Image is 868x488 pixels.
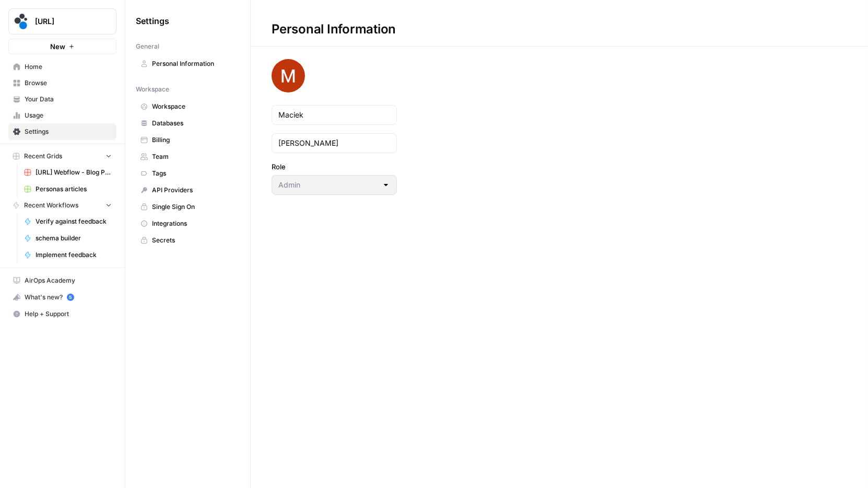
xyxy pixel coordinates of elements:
span: API Providers [152,185,235,195]
a: AirOps Academy [8,272,116,289]
img: spot.ai Logo [12,12,31,31]
span: Recent Grids [24,152,62,161]
button: Help + Support [8,306,116,322]
a: [URL] Webflow - Blog Posts Refresh [19,164,116,181]
span: Tags [152,169,235,178]
a: Home [8,59,116,75]
span: Workspace [152,102,235,111]
span: Billing [152,135,235,145]
a: Settings [8,123,116,140]
button: New [8,39,116,54]
a: 5 [67,294,74,301]
a: Workspace [136,98,240,115]
span: AirOps Academy [25,276,112,285]
span: Integrations [152,219,235,228]
a: Team [136,148,240,165]
span: Help + Support [25,309,112,319]
a: Integrations [136,215,240,232]
span: Settings [136,15,169,27]
div: What's new? [9,289,116,305]
span: Personal Information [152,59,235,68]
label: Role [272,161,397,172]
div: Personal Information [251,21,417,38]
a: Your Data [8,91,116,108]
span: Secrets [152,236,235,245]
a: Billing [136,132,240,148]
img: avatar [272,59,305,92]
span: Browse [25,78,112,88]
span: General [136,42,159,51]
span: Verify against feedback [36,217,112,226]
a: Verify against feedback [19,213,116,230]
button: Recent Workflows [8,197,116,213]
a: API Providers [136,182,240,199]
a: Implement feedback [19,247,116,263]
span: Home [25,62,112,72]
span: Personas articles [36,184,112,194]
span: [URL] [35,16,98,27]
span: Workspace [136,85,169,94]
a: Usage [8,107,116,124]
span: Usage [25,111,112,120]
span: schema builder [36,234,112,243]
span: New [50,41,65,52]
span: Team [152,152,235,161]
a: Databases [136,115,240,132]
button: What's new? 5 [8,289,116,306]
a: Browse [8,75,116,91]
a: Secrets [136,232,240,249]
span: Databases [152,119,235,128]
button: Recent Grids [8,148,116,164]
span: Recent Workflows [24,201,78,210]
a: schema builder [19,230,116,247]
span: Implement feedback [36,250,112,260]
a: Personal Information [136,55,240,72]
a: Tags [136,165,240,182]
button: Workspace: spot.ai [8,8,116,34]
a: Personas articles [19,181,116,197]
a: Single Sign On [136,199,240,215]
span: Single Sign On [152,202,235,212]
span: [URL] Webflow - Blog Posts Refresh [36,168,112,177]
span: Settings [25,127,112,136]
text: 5 [69,295,72,300]
span: Your Data [25,95,112,104]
